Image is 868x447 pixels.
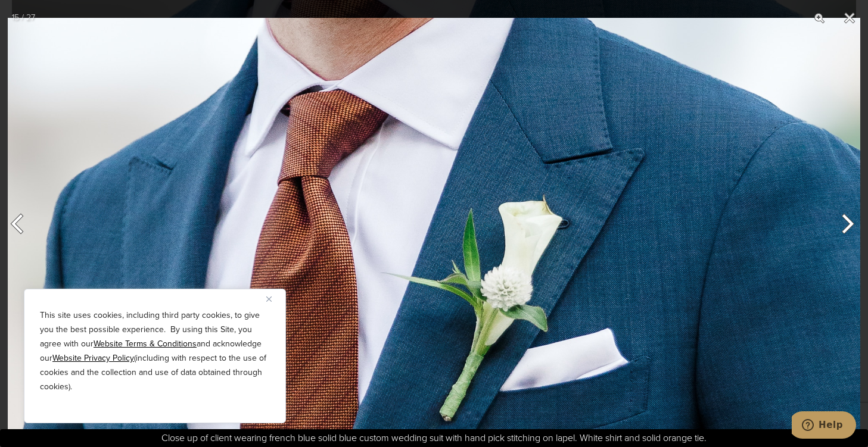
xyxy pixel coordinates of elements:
[52,352,134,364] a: Website Privacy Policy
[792,411,856,441] iframe: Opens a widget where you can chat to one of our agents
[266,296,272,302] img: Close
[94,337,197,350] a: Website Terms & Conditions
[266,292,281,306] button: Close
[40,308,270,394] p: This site uses cookies, including third party cookies, to give you the best possible experience. ...
[823,194,868,254] button: Next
